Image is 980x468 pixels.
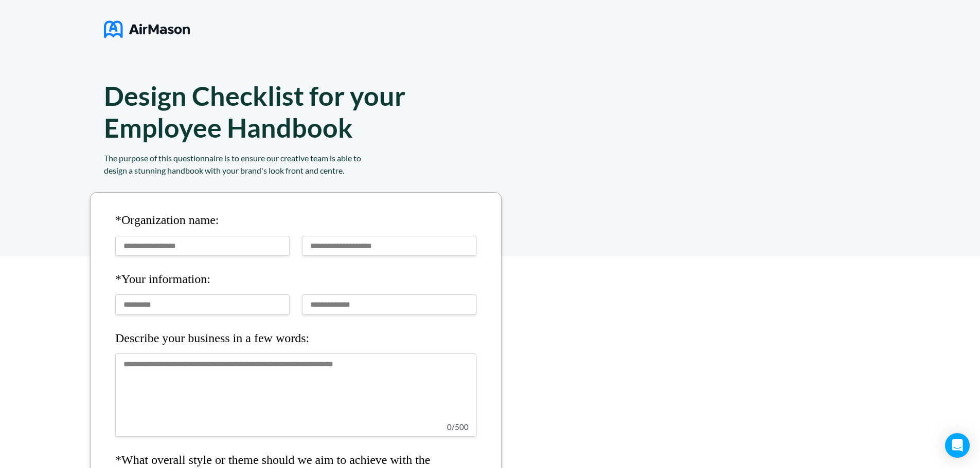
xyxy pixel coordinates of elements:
img: logo [104,16,190,42]
div: Open Intercom Messenger [945,433,970,458]
h1: Design Checklist for your Employee Handbook [104,80,405,143]
h4: *Organization name: [115,213,476,228]
div: design a stunning handbook with your brand's look front and centre. [104,164,526,177]
span: 0 / 500 [447,422,469,432]
div: The purpose of this questionnaire is to ensure our creative team is able to [104,152,526,164]
h4: Describe your business in a few words: [115,331,476,346]
h4: *Your information: [115,272,476,287]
